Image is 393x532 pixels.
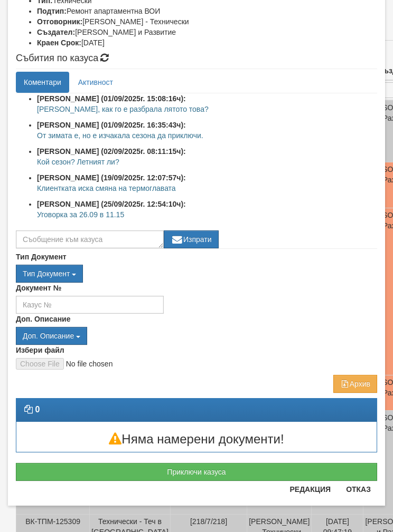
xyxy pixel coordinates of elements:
button: Редакция [283,481,337,498]
label: Избери файл [16,345,64,355]
strong: [PERSON_NAME] (01/09/2025г. 15:08:16ч): [37,94,186,103]
label: Доп. Описание [16,314,70,324]
label: Документ № [16,283,61,293]
p: Кой сезон? Летният ли? [37,157,377,167]
strong: [PERSON_NAME] (19/09/2025г. 12:07:57ч): [37,173,186,182]
button: Отказ [340,481,377,498]
strong: [PERSON_NAME] (02/09/2025г. 08:11:15ч): [37,147,186,156]
div: Двоен клик, за изчистване на избраната стойност. [16,327,377,345]
button: Приключи казуса [16,463,377,481]
li: [DATE] [37,37,377,48]
span: Доп. Описание [23,332,74,340]
p: Клиентката иска смяна на термоглавата [37,183,377,194]
strong: 0 [35,405,40,414]
button: Тип Документ [16,265,83,283]
label: Тип Документ [16,252,67,262]
b: Създател: [37,28,75,36]
h3: Няма намерени документи! [16,432,377,446]
li: Ремонт апартаментна ВОИ [37,6,377,16]
button: Доп. Описание [16,327,87,345]
b: Краен Срок: [37,38,81,47]
input: Казус № [16,296,164,314]
p: От зимата е, но е изчакала сезона да приключи. [37,130,377,141]
li: [PERSON_NAME] и Развитие [37,27,377,37]
p: Уговорка за 26.09 в 11.15 [37,209,377,220]
strong: [PERSON_NAME] (25/09/2025г. 12:54:10ч): [37,200,186,208]
b: Подтип: [37,7,67,15]
b: Отговорник: [37,17,82,26]
button: Изпрати [164,230,219,248]
a: Коментари [16,72,69,93]
p: [PERSON_NAME], как го е разбрала лятото това? [37,104,377,114]
div: Двоен клик, за изчистване на избраната стойност. [16,265,377,283]
button: Архив [333,375,377,393]
strong: [PERSON_NAME] (01/09/2025г. 16:35:43ч): [37,121,186,129]
span: Тип Документ [23,269,70,278]
li: [PERSON_NAME] - Технически [37,16,377,27]
a: Активност [70,72,121,93]
h4: Събития по казуса [16,53,377,64]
